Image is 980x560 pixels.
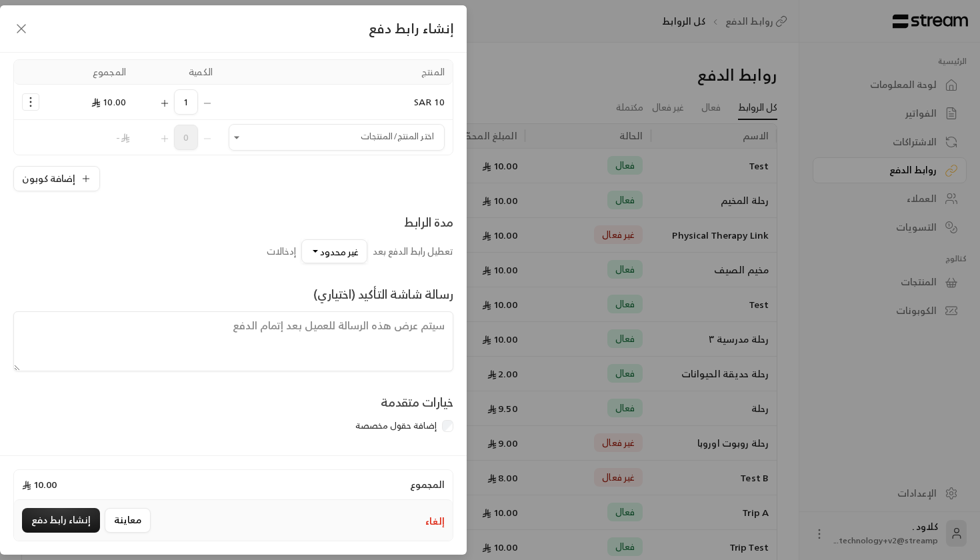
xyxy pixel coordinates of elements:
span: 10.00 [91,93,126,110]
td: - [47,120,134,155]
span: إدخالات [267,243,296,259]
table: Selected Products [13,59,453,155]
span: 10.00 [22,478,57,491]
div: رسالة شاشة التأكيد (اختياري) [313,285,453,303]
span: 1 [174,89,198,115]
div: مدة الرابط [267,213,453,231]
span: 0 [174,125,198,150]
th: المجموع [47,60,134,85]
button: إنشاء رابط دفع [22,508,100,533]
button: معاينة [105,508,151,533]
label: إضافة حقول مخصصة [355,419,437,433]
th: الكمية [134,60,221,85]
span: المجموع [410,478,445,491]
span: تعطيل رابط الدفع بعد [373,243,453,259]
span: 10 SAR [414,93,445,110]
span: إنشاء رابط دفع [369,17,453,40]
button: إلغاء [425,515,445,528]
div: خيارات متقدمة [381,393,453,411]
button: Open [229,129,245,145]
span: غير محدود [320,243,359,260]
th: المنتج [221,60,453,85]
button: إضافة كوبون [13,166,100,191]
